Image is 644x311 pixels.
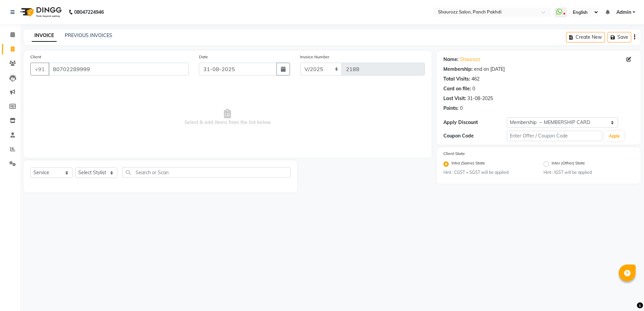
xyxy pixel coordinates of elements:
label: Inter (Other) State [552,160,585,168]
div: Membership: [443,66,473,73]
b: 08047224946 [74,3,104,22]
button: Save [608,32,631,42]
div: 0 [472,85,475,92]
input: Search or Scan [122,167,291,178]
label: Date [199,54,208,60]
div: Total Visits: [443,75,470,83]
div: Coupon Code [443,132,507,139]
div: Apply Discount [443,119,507,126]
input: Search by Name/Mobile/Email/Code [49,63,189,75]
label: Client State [443,151,465,157]
label: Client [30,54,41,60]
div: end on [DATE] [474,66,505,73]
div: 462 [471,75,479,83]
div: Name: [443,56,459,63]
small: Hint : CGST + SGST will be applied [443,169,533,176]
input: Enter Offer / Coupon Code [507,131,602,141]
label: Invoice Number [300,54,329,60]
button: +91 [30,63,49,75]
span: Admin [616,9,631,16]
a: Shaurozz [460,56,480,63]
small: Hint : IGST will be applied [544,169,634,176]
a: INVOICE [32,30,57,42]
div: Points: [443,105,459,112]
div: Card on file: [443,85,471,92]
button: Create New [566,32,605,42]
div: 0 [460,105,463,112]
button: Apply [605,131,624,141]
img: logo [17,3,63,22]
a: PREVIOUS INVOICES [65,32,112,38]
div: Last Visit: [443,95,466,102]
label: Intra (Same) State [451,160,485,168]
div: 31-08-2025 [467,95,493,102]
iframe: chat widget [616,284,637,304]
span: Select & add items from the list below [30,84,425,151]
